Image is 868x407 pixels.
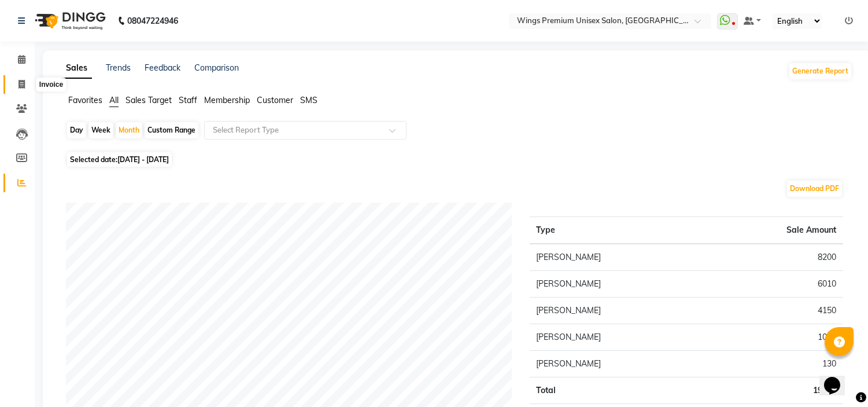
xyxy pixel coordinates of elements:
[703,324,843,351] td: 1000
[530,351,703,377] td: [PERSON_NAME]
[703,244,843,271] td: 8200
[819,361,856,395] iframe: chat widget
[127,5,178,37] b: 08047224946
[29,5,109,37] img: logo
[530,217,703,244] th: Type
[703,351,843,377] td: 130
[703,377,843,404] td: 19490
[145,63,180,73] a: Feedback
[789,63,851,79] button: Generate Report
[36,78,66,91] div: Invoice
[530,298,703,324] td: [PERSON_NAME]
[109,95,119,105] span: All
[257,95,293,105] span: Customer
[703,271,843,298] td: 6010
[67,152,172,167] span: Selected date:
[179,95,197,105] span: Staff
[530,377,703,404] td: Total
[530,244,703,271] td: [PERSON_NAME]
[530,324,703,351] td: [PERSON_NAME]
[194,63,239,73] a: Comparison
[61,58,92,79] a: Sales
[530,271,703,298] td: [PERSON_NAME]
[106,63,131,73] a: Trends
[68,95,102,105] span: Favorites
[67,122,86,138] div: Day
[703,217,843,244] th: Sale Amount
[300,95,317,105] span: SMS
[787,181,842,197] button: Download PDF
[116,122,142,138] div: Month
[117,155,169,164] span: [DATE] - [DATE]
[145,122,198,138] div: Custom Range
[204,95,250,105] span: Membership
[88,122,113,138] div: Week
[703,298,843,324] td: 4150
[125,95,172,105] span: Sales Target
